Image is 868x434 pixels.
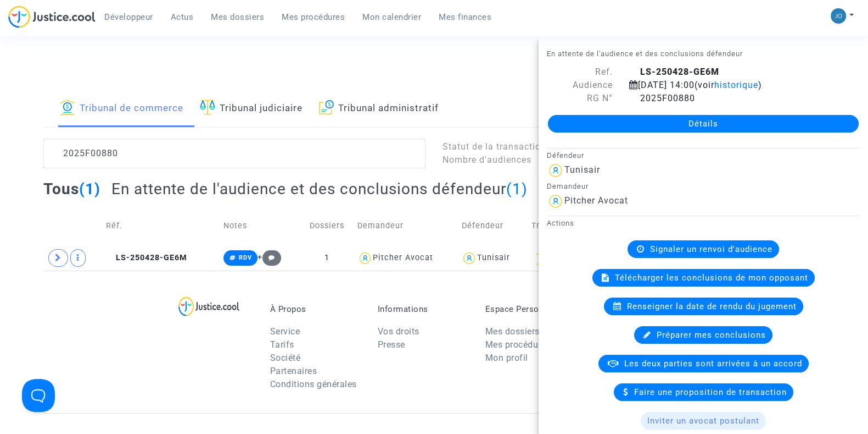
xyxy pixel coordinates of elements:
h2: Tous [43,179,100,199]
h2: En attente de l'audience et des conclusions défendeur [111,179,528,199]
span: Télécharger les conclusions de mon opposant [615,273,808,283]
div: Pitcher Avocat [564,195,628,206]
a: Tribunal de commerce [60,90,183,127]
span: Inviter un avocat postulant [647,416,759,426]
div: v 4.0.25 [31,18,54,26]
p: Espace Personnel [485,304,576,314]
div: Tunisair [477,253,510,262]
div: Domaine: [DOMAIN_NAME] [29,29,124,37]
b: LS-250428-GE6M [640,67,719,77]
a: Mes finances [430,9,500,25]
span: RDV [239,254,252,261]
span: (1) [506,180,528,198]
img: icon-user.svg [547,162,564,179]
td: Dossiers [301,206,354,245]
img: tab_keywords_by_traffic_grey.svg [125,64,133,73]
div: Audience [539,79,621,92]
span: LS-250428-GE6M [106,253,187,262]
a: Détails [548,115,859,133]
div: Pitcher Avocat [373,253,433,262]
td: Défendeur [457,206,528,245]
img: 45a793c8596a0d21866ab9c5374b5e4b [831,8,846,24]
img: icon-user.svg [357,250,373,266]
a: Tarifs [270,339,294,350]
iframe: Help Scout Beacon - Open [22,379,55,412]
div: Tunisair [564,164,600,175]
span: Mes procédures [282,12,345,22]
img: logo_orange.svg [18,18,26,26]
span: (1) [79,180,100,198]
a: Partenaires [270,366,317,376]
span: historique [714,80,758,90]
img: icon-archive.svg [319,100,334,115]
a: Service [270,326,300,337]
span: Actus [171,12,194,22]
div: Domaine [57,65,85,72]
a: Mes procédures [273,9,354,25]
a: Tribunal judiciaire [200,90,303,127]
td: Notes [220,206,301,245]
span: Les deux parties sont arrivées à un accord [624,359,802,369]
small: Actions [547,219,574,227]
a: Tribunal administratif [319,90,439,127]
td: Tribunal [528,206,593,245]
span: Signaler un renvoi d'audience [650,244,772,254]
span: Renseigner la date de rendu du jugement [627,301,797,311]
small: Demandeur [547,182,589,190]
a: Actus [162,9,203,25]
td: Réf. [102,206,220,245]
a: Société [270,353,301,363]
small: Défendeur [547,151,584,160]
img: icon-user.svg [461,250,477,266]
span: Faire une proposition de transaction [634,387,787,397]
div: [DATE] 14:00 [621,79,841,92]
div: Mots-clés [137,65,168,72]
span: Développeur [104,12,153,22]
a: Mes dossiers [485,326,540,337]
img: icon-faciliter-sm.svg [200,100,215,115]
div: Créteil [531,251,589,265]
a: Conditions générales [270,379,357,389]
td: 1 [301,245,354,271]
a: Presse [378,339,405,350]
span: Mes dossiers [211,12,264,22]
a: Mon calendrier [354,9,430,25]
a: Mes dossiers [202,9,273,25]
span: Mon calendrier [362,12,421,22]
p: Informations [378,304,469,314]
img: tab_domain_overview_orange.svg [44,64,53,73]
small: En attente de l'audience et des conclusions défendeur [547,50,743,58]
span: Préparer mes conclusions [657,330,766,340]
img: icon-banque.svg [536,251,549,265]
span: + [257,252,281,262]
span: (voir ) [695,80,762,90]
span: Nombre d'audiences [442,155,531,165]
a: Mes procédures [485,339,551,350]
div: Ref. [539,65,621,79]
span: Statut de la transaction [442,141,546,152]
a: Développeur [96,9,162,25]
a: Vos droits [378,326,419,337]
span: Mes finances [439,12,491,22]
img: icon-banque.svg [60,100,75,115]
div: RG N° [539,92,621,105]
p: À Propos [270,304,361,314]
a: Mon profil [485,353,528,363]
img: logo-lg.svg [178,296,239,316]
td: Demandeur [354,206,458,245]
img: jc-logo.svg [8,6,96,28]
img: icon-user.svg [547,193,564,210]
span: 2025F00880 [629,93,695,103]
img: website_grey.svg [18,29,26,37]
